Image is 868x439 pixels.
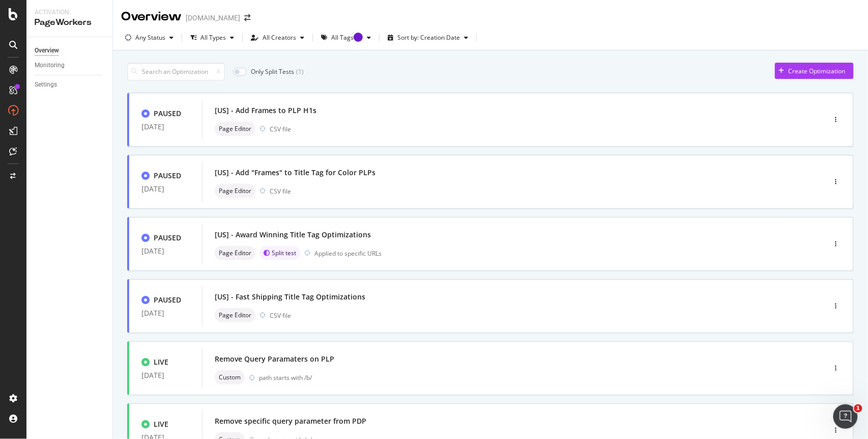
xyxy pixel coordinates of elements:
span: Page Editor [219,312,251,318]
div: neutral label [215,122,255,136]
div: Create Optimization [789,67,846,75]
div: Only Split Tests [251,67,294,76]
div: PAUSED [154,171,181,181]
div: Tooltip anchor [354,33,363,42]
span: Page Editor [219,188,251,194]
div: Remove specific query parameter from PDP [215,416,366,426]
div: Settings [35,79,57,90]
a: Monitoring [35,60,105,71]
span: 1 [854,404,862,413]
a: Overview [35,45,105,56]
div: Applied to specific URLs [314,249,382,258]
div: path starts with /b/ [259,373,783,382]
div: Sort by: Creation Date [397,35,460,41]
div: PAUSED [154,295,181,305]
span: Custom [219,374,241,380]
button: Sort by: Creation Date [384,30,472,46]
div: Overview [35,45,59,56]
button: All Creators [247,30,308,46]
span: Page Editor [219,250,251,256]
div: ( 1 ) [296,67,304,76]
div: [US] - Add Frames to PLP H1s [215,105,316,116]
div: [DOMAIN_NAME] [186,13,240,23]
div: CSV file [270,187,291,196]
div: [US] - Award Winning Title Tag Optimizations [215,230,371,240]
div: Any Status [135,35,165,41]
div: Remove Query Paramaters on PLP [215,354,334,364]
div: [DATE] [141,185,190,193]
div: neutral label [215,308,255,322]
div: [US] - Fast Shipping Title Tag Optimizations [215,292,365,302]
div: neutral label [215,246,255,260]
div: [DATE] [141,371,190,379]
div: arrow-right-arrow-left [244,14,250,21]
button: Any Status [121,30,178,46]
div: neutral label [215,184,255,198]
div: Monitoring [35,60,65,71]
button: All TagsTooltip anchor [317,30,375,46]
div: [DATE] [141,123,190,131]
div: brand label [259,246,300,260]
div: [DATE] [141,247,190,255]
div: [US] - Add "Frames" to Title Tag for Color PLPs [215,168,375,178]
div: LIVE [154,419,168,429]
div: neutral label [215,370,245,385]
a: Settings [35,79,105,90]
button: All Types [186,30,238,46]
div: Overview [121,8,182,25]
span: Split test [272,250,296,256]
input: Search an Optimization [127,63,225,80]
button: Create Optimization [775,63,854,79]
div: All Tags [331,35,363,41]
div: PAUSED [154,233,181,243]
span: Page Editor [219,126,251,132]
div: All Types [200,35,226,41]
div: CSV file [270,311,291,320]
div: All Creators [263,35,296,41]
div: CSV file [270,125,291,133]
div: PAUSED [154,108,181,119]
div: PageWorkers [35,17,104,29]
iframe: Intercom live chat [833,404,858,429]
div: Activation [35,8,104,17]
div: [DATE] [141,309,190,317]
div: LIVE [154,357,168,367]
